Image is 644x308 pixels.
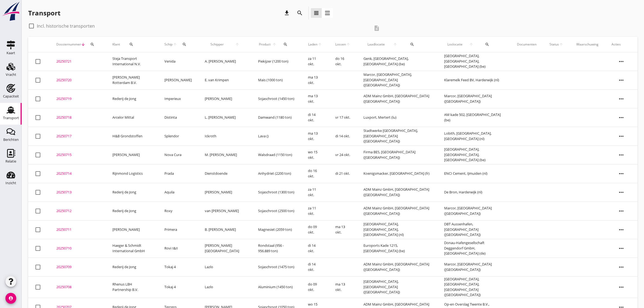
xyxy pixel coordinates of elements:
div: Capaciteit [3,95,19,98]
td: ADM Mainz GmbH, [GEOGRAPHIC_DATA] ([GEOGRAPHIC_DATA]) [357,202,438,220]
td: [GEOGRAPHIC_DATA], [GEOGRAPHIC_DATA], [GEOGRAPHIC_DATA] ([GEOGRAPHIC_DATA]) [438,276,510,298]
i: more_horiz [614,185,629,200]
i: download [284,10,290,16]
td: [PERSON_NAME] [106,220,158,239]
td: [PERSON_NAME] Rotterdam B.V. [106,71,158,89]
i: search [297,10,303,16]
td: Anhydriet (2200 ton) [252,164,302,183]
td: Euroports Kade 1215, [GEOGRAPHIC_DATA] (be) [357,239,438,258]
td: ma 13 okt. [329,276,357,298]
td: Tokaj 4 [158,276,198,298]
td: Aquila [158,183,198,202]
td: di 14 okt. [301,258,329,276]
td: Nova Cura [158,145,198,164]
i: arrow_upward [173,42,177,47]
td: Stadtwerke [GEOGRAPHIC_DATA], [GEOGRAPHIC_DATA] ([GEOGRAPHIC_DATA]) [357,127,438,145]
td: ADM Mainz GmbH, [GEOGRAPHIC_DATA] ([GEOGRAPHIC_DATA]) [357,183,438,202]
td: ADM Mainz GmbH, [GEOGRAPHIC_DATA] ([GEOGRAPHIC_DATA]) [357,89,438,108]
td: Dienstdoende [198,164,252,183]
td: Damwand (1180 ton) [252,108,302,127]
div: 20250710 [56,246,99,251]
td: Rederij de Jong [106,183,158,202]
i: more_horiz [614,73,629,88]
i: view_headline [313,10,320,16]
span: Schipper [205,42,229,47]
td: di 14 okt. [301,108,329,127]
td: ENCI Cement, IJmuiden (nl) [438,164,510,183]
td: do 09 okt. [301,220,329,239]
td: Klaremelk Feed BV, Harderwijk (nl) [438,71,510,89]
td: B. [PERSON_NAME] [198,220,252,239]
div: 20250712 [56,208,99,214]
div: 20250709 [56,264,99,270]
td: Distinta [158,108,198,127]
td: Rondstaal (956 - 956.889 ton) [252,239,302,258]
td: M. [PERSON_NAME] [198,145,252,164]
td: Rederij de Jong [106,89,158,108]
td: Roxy [158,202,198,220]
span: Dossiernummer [56,42,81,47]
div: Acties [612,42,631,47]
i: more_horiz [614,147,629,163]
i: more_horiz [614,129,629,144]
td: Sojaschroot (2500 ton) [252,202,302,220]
div: 20250711 [56,227,99,232]
td: Prada [158,164,198,183]
div: Transport [28,9,60,17]
td: Ickroth [198,127,252,145]
td: Lazlo [198,276,252,298]
div: Berichten [3,138,19,141]
td: Rederij de Jong [106,202,158,220]
td: Tokaj 4 [158,258,198,276]
td: Luxport, Mertert (lu) [357,108,438,127]
td: Lobith, [GEOGRAPHIC_DATA], [GEOGRAPHIC_DATA] (nl) [438,127,510,145]
td: [PERSON_NAME] [158,71,198,89]
td: Walsdraad (1150 ton) [252,145,302,164]
td: di 21 okt. [329,164,357,183]
td: [GEOGRAPHIC_DATA], [GEOGRAPHIC_DATA], [GEOGRAPHIC_DATA] (be) [438,145,510,164]
i: search [90,42,95,47]
td: Marcor, [GEOGRAPHIC_DATA] ([GEOGRAPHIC_DATA]) [438,89,510,108]
td: Splendor [158,127,198,145]
td: di 14 okt. [301,239,329,258]
i: more_horiz [614,241,629,256]
td: L. [PERSON_NAME] [198,108,252,127]
i: more_horiz [614,260,629,275]
div: Relatie [5,160,16,163]
td: vr 17 okt. [329,108,357,127]
div: 20250715 [56,152,99,158]
td: za 11 okt. [301,183,329,202]
td: ma 13 okt. [301,127,329,145]
td: [PERSON_NAME] [198,183,252,202]
i: view_agenda [324,10,331,16]
td: H&B Grondstoffen [106,127,158,145]
i: more_horiz [614,91,629,106]
span: Loslocatie [444,42,466,47]
i: search [182,42,187,47]
div: Klant [112,38,151,51]
td: Primera [158,220,198,239]
i: arrow_downward [81,42,85,47]
td: ma 13 okt. [301,71,329,89]
td: DBT Aussenhafen, [GEOGRAPHIC_DATA] ([GEOGRAPHIC_DATA]) [438,220,510,239]
td: Rederij de Jong [106,258,158,276]
i: more_horiz [614,222,629,237]
span: Laden [308,42,317,47]
td: [PERSON_NAME][GEOGRAPHIC_DATA] [198,239,252,258]
div: Waarschuwing [576,42,599,47]
td: vr 24 okt. [329,145,357,164]
td: za 11 okt. [301,202,329,220]
td: Koenigsmacker, [GEOGRAPHIC_DATA] (fr) [357,164,438,183]
span: Laadlocatie [363,42,389,47]
i: more_horiz [614,203,629,219]
td: do 16 okt. [301,164,329,183]
td: ma 13 okt. [301,89,329,108]
td: A. [PERSON_NAME] [198,52,252,71]
i: search [129,42,134,47]
td: Aluminium (1450 ton) [252,276,302,298]
td: Arcelor Mittal [106,108,158,127]
i: arrow_upward [389,42,401,47]
div: 20250720 [56,77,99,83]
div: 20250718 [56,115,99,120]
td: ADM Mainz GmbH, [GEOGRAPHIC_DATA] ([GEOGRAPHIC_DATA]) [357,258,438,276]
